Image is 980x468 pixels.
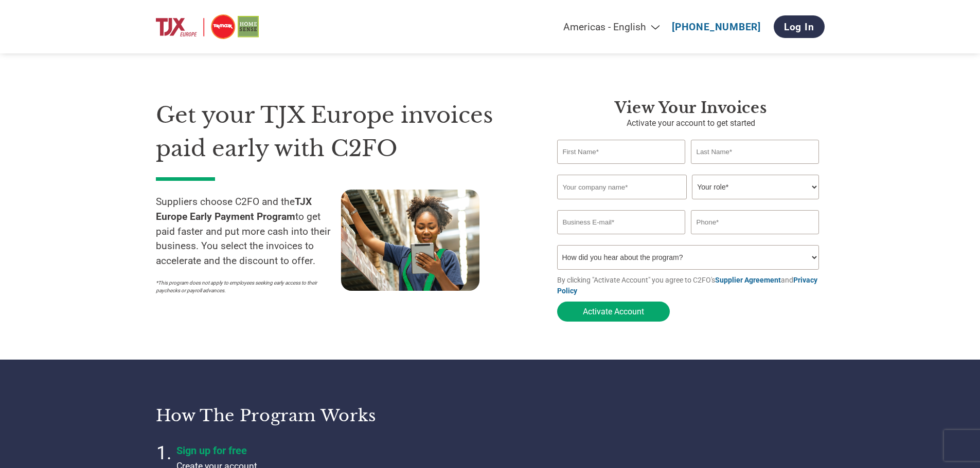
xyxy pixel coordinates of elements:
[691,165,819,171] div: Invalid last name or last name is too long
[156,196,312,222] strong: TJX Europe Early Payment Program
[557,235,686,241] div: Inavlid Email Address
[691,235,819,241] div: Inavlid Phone Number
[557,276,817,295] a: Privacy Policy
[557,165,686,171] div: Invalid first name or first name is too long
[156,405,477,426] h3: How the program works
[691,210,819,234] input: Phone*
[156,99,526,165] h1: Get your TJX Europe invoices paid early with C2FO
[715,276,781,284] a: Supplier Agreement
[557,140,686,164] input: First Name*
[156,195,341,269] p: Suppliers choose C2FO and the to get paid faster and put more cash into their business. You selec...
[156,279,331,294] p: *This program does not apply to employees seeking early access to their paychecks or payroll adva...
[176,444,434,457] h4: Sign up for free
[691,140,819,164] input: Last Name*
[557,302,670,322] button: Activate Account
[557,117,825,129] p: Activate your account to get started
[774,15,825,38] a: Log In
[557,275,825,296] p: By clicking "Activate Account" you agree to C2FO's and
[156,13,259,41] img: TJX Europe
[557,200,819,206] div: Invalid company name or company name is too long
[672,21,761,33] a: [PHONE_NUMBER]
[557,210,686,234] input: Invalid Email format
[557,99,825,117] h3: View Your Invoices
[341,190,479,291] img: supply chain worker
[557,175,687,199] input: Your company name*
[692,175,819,199] select: Title/Role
